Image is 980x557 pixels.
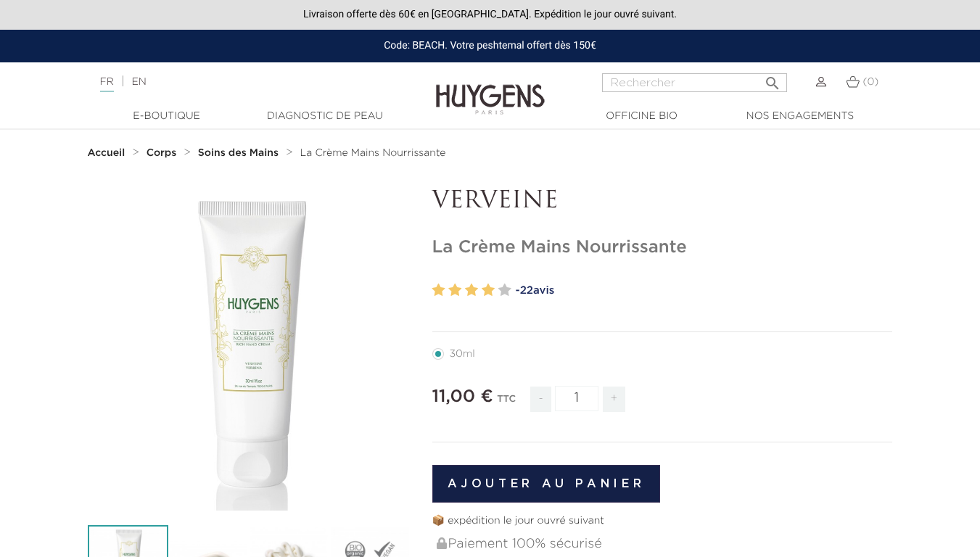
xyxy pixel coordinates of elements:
strong: Soins des Mains [198,148,279,158]
strong: Accueil [88,148,125,158]
p: 📦 expédition le jour ouvré suivant [432,513,893,529]
a: -22avis [516,280,893,302]
i:  [764,70,781,88]
div: TTC [497,384,516,423]
h1: La Crème Mains Nourrissante [432,237,893,258]
img: Paiement 100% sécurisé [437,537,447,549]
label: 1 [432,280,445,301]
button:  [759,69,786,88]
a: Corps [147,147,180,159]
span: La Crème Mains Nourrissante [300,148,445,158]
div: | [93,73,398,91]
label: 4 [482,280,495,301]
a: Accueil [88,147,128,159]
span: + [603,387,626,412]
span: (0) [862,77,878,87]
p: VERVEINE [432,188,893,215]
a: Soins des Mains [198,147,282,159]
span: 11,00 € [432,388,493,405]
span: 22 [520,285,533,296]
a: Nos engagements [728,109,873,124]
a: Officine Bio [569,109,715,124]
a: La Crème Mains Nourrissante [300,147,445,159]
a: Diagnostic de peau [252,109,398,124]
label: 3 [465,280,478,301]
a: E-Boutique [94,109,239,124]
input: Rechercher [602,73,787,92]
span: - [530,387,551,412]
label: 30ml [432,348,493,360]
a: FR [100,77,114,92]
label: 5 [498,280,511,301]
strong: Corps [147,148,177,158]
img: Huygens [436,61,545,117]
button: Ajouter au panier [432,465,661,503]
label: 2 [448,280,461,301]
input: Quantité [555,386,598,411]
a: EN [131,77,146,87]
